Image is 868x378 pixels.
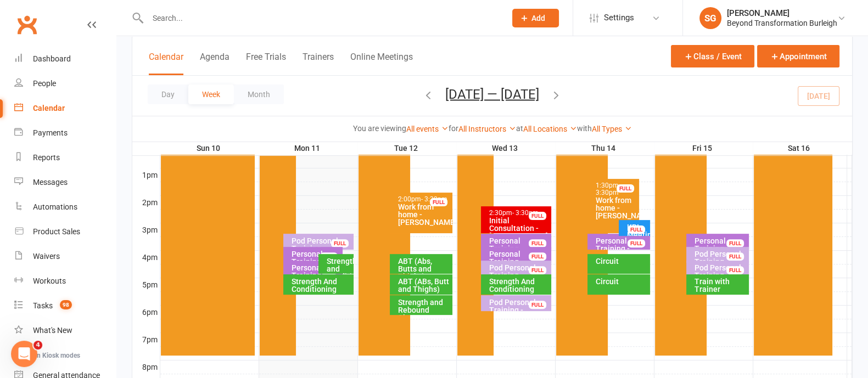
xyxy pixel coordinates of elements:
[14,170,116,195] a: Messages
[132,195,160,209] th: 2pm
[595,182,637,196] div: 1:30pm
[397,203,450,226] div: Work from home - [PERSON_NAME]
[694,237,747,268] div: Personal Training - [PERSON_NAME] [PERSON_NAME]
[33,54,71,63] div: Dashboard
[132,168,160,182] th: 1pm
[144,10,498,26] input: Search...
[445,86,539,101] button: [DATE] — [DATE]
[397,298,450,321] div: Strength and Rebound Class
[529,252,546,261] div: FULL
[132,250,160,264] th: 4pm
[33,153,60,162] div: Reports
[132,223,160,236] th: 3pm
[628,225,645,234] div: FULL
[14,269,116,294] a: Workouts
[14,71,116,96] a: People
[516,124,523,133] strong: at
[626,223,648,246] div: KPI Meeting [PERSON_NAME]
[458,125,516,133] a: All Instructors
[694,264,747,287] div: Pod Personal Training - [PERSON_NAME]
[489,250,549,273] div: Personal Training - [PERSON_NAME]
[726,239,744,247] div: FULL
[259,142,357,155] th: Mon 11
[353,124,406,133] strong: You are viewing
[14,121,116,145] a: Payments
[604,5,634,30] span: Settings
[617,184,634,193] div: FULL
[33,277,66,285] div: Workouts
[512,209,539,217] span: - 3:30pm
[291,250,340,273] div: Personal Training - [PERSON_NAME]
[753,142,847,155] th: Sat 16
[596,182,620,196] span: - 3:30pm
[489,210,549,217] div: 2:30pm
[160,142,259,155] th: Sun 10
[11,341,37,367] iframe: Intercom live chat
[456,142,555,155] th: Wed 13
[694,278,747,293] div: Train with Trainer
[350,52,413,75] button: Online Meetings
[14,294,116,318] a: Tasks 98
[671,45,754,67] button: Class / Event
[727,8,837,18] div: [PERSON_NAME]
[595,278,648,285] div: Circuit
[577,124,592,133] strong: with
[13,11,41,38] a: Clubworx
[397,257,450,280] div: ABT (Abs, Butts and Thighs)
[489,217,549,240] div: Initial Consultation - [PERSON_NAME]
[132,332,160,346] th: 7pm
[757,45,839,67] button: Appointment
[555,142,654,155] th: Thu 14
[132,278,160,291] th: 5pm
[33,104,65,112] div: Calendar
[727,18,837,28] div: Beyond Transformation Burleigh
[33,252,60,261] div: Waivers
[33,79,56,88] div: People
[234,84,284,104] button: Month
[489,278,549,293] div: Strength And Conditioning
[523,125,577,133] a: All Locations
[246,52,286,75] button: Free Trials
[14,145,116,170] a: Reports
[529,212,546,220] div: FULL
[33,128,68,137] div: Payments
[421,195,447,203] span: - 3:30pm
[33,227,80,236] div: Product Sales
[529,266,546,274] div: FULL
[357,142,456,155] th: Tue 12
[33,341,42,349] span: 4
[331,239,349,247] div: FULL
[397,196,450,203] div: 2:00pm
[397,278,450,293] div: ABT (ABs, Butt and Thighs)
[14,195,116,219] a: Automations
[449,124,458,133] strong: for
[592,125,632,133] a: All Types
[132,360,160,374] th: 8pm
[14,96,116,121] a: Calendar
[531,14,545,22] span: Add
[595,196,637,219] div: Work from home - [PERSON_NAME]
[320,252,338,261] div: FULL
[595,257,648,265] div: Circuit
[291,264,340,287] div: Personal Training - [PERSON_NAME]
[726,266,744,274] div: FULL
[529,301,546,309] div: FULL
[14,219,116,244] a: Product Sales
[14,244,116,269] a: Waivers
[291,278,351,293] div: Strength And Conditioning
[699,7,721,29] div: SG
[14,318,116,343] a: What's New
[512,9,559,27] button: Add
[489,298,549,321] div: Pod Personal Training - [PERSON_NAME]
[303,52,334,75] button: Trainers
[726,252,744,261] div: FULL
[33,202,77,211] div: Automations
[188,84,234,104] button: Week
[628,239,645,247] div: FULL
[148,84,188,104] button: Day
[200,52,229,75] button: Agenda
[132,305,160,319] th: 6pm
[489,237,549,260] div: Personal Training - [PERSON_NAME]
[694,250,747,273] div: Pod Personal Training - [PERSON_NAME]
[489,264,549,295] div: Pod Personal Training - [PERSON_NAME], [PERSON_NAME]...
